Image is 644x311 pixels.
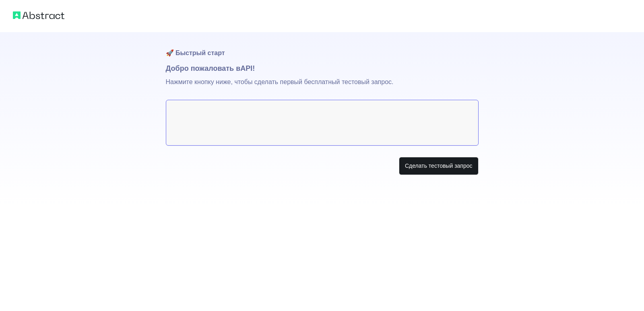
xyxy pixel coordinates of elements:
font: Сделать тестовый запрос [405,163,473,169]
img: Абстрактный логотип [13,10,64,21]
font: 🚀 Быстрый старт [166,49,225,56]
font: Добро пожаловать в [166,64,241,72]
font: API! [240,64,255,72]
button: Сделать тестовый запрос [399,157,479,175]
font: Нажмите кнопку ниже, чтобы сделать первый бесплатный тестовый запрос. [166,78,394,85]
